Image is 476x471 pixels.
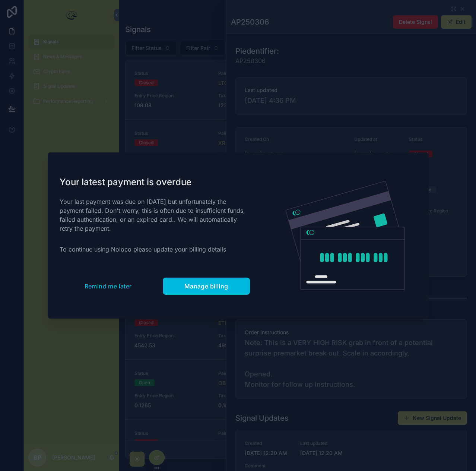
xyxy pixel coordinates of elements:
[60,176,250,188] h1: Your latest payment is overdue
[184,282,228,290] span: Manage billing
[163,278,250,295] button: Manage billing
[60,245,250,254] p: To continue using Noloco please update your billing details
[286,181,405,290] img: Credit card illustration
[60,278,157,295] button: Remind me later
[60,197,250,233] p: Your last payment was due on [DATE] but unfortunately the payment failed. Don't worry, this is of...
[85,282,132,290] span: Remind me later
